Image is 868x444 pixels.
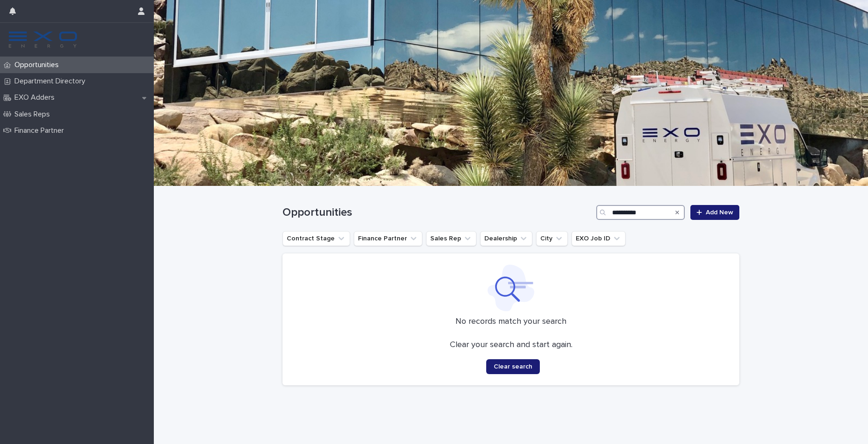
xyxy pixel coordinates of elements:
p: Department Directory [11,77,93,86]
button: Sales Rep [426,231,476,246]
input: Search [596,205,685,220]
h1: Opportunities [282,206,592,219]
p: Sales Reps [11,110,57,119]
span: Clear search [494,363,532,370]
p: No records match your search [294,317,728,327]
button: Contract Stage [282,231,350,246]
img: FKS5r6ZBThi8E5hshIGi [7,30,78,49]
p: Opportunities [11,61,66,69]
button: Dealership [480,231,532,246]
button: EXO Job ID [572,231,626,246]
p: Clear your search and start again. [450,340,572,350]
p: EXO Adders [11,93,62,102]
p: Finance Partner [11,126,71,135]
button: Finance Partner [354,231,422,246]
a: Add New [690,205,739,220]
button: City [536,231,568,246]
span: Add New [706,209,733,216]
button: Clear search [486,359,540,374]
